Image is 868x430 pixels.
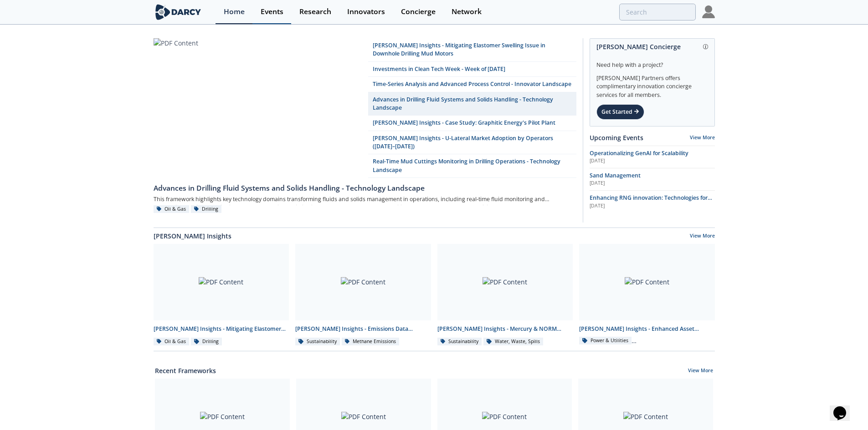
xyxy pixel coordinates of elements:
[342,338,400,346] div: Methane Emissions
[154,231,231,241] a: [PERSON_NAME] Insights
[703,44,708,49] img: information.svg
[596,55,708,69] div: Need help with a project?
[590,172,715,187] a: Sand Management [DATE]
[483,338,543,346] div: Water, Waste, Spills
[295,325,431,333] div: [PERSON_NAME] Insights - Emissions Data Integration
[590,172,641,179] span: Sand Management
[154,325,289,333] div: [PERSON_NAME] Insights - Mitigating Elastomer Swelling Issue in Downhole Drilling Mud Motors
[619,4,696,20] input: Advanced Search
[368,154,576,178] a: Real-Time Mud Cuttings Monitoring in Drilling Operations - Technology Landscape
[191,338,222,346] div: Drilling
[154,205,190,213] div: Oil & Gas
[596,39,708,55] div: [PERSON_NAME] Concierge
[368,62,576,77] a: Investments in Clean Tech Week - Week of [DATE]
[154,4,203,20] img: logo-wide.svg
[688,367,713,375] a: View More
[596,104,644,120] div: Get Started
[830,394,859,421] iframe: chat widget
[590,194,715,209] a: Enhancing RNG innovation: Technologies for Sustainable Energy [DATE]
[590,157,715,165] div: [DATE]
[437,338,482,346] div: Sustainability
[437,325,573,333] div: [PERSON_NAME] Insights - Mercury & NORM Detection and [MEDICAL_DATA]
[154,178,576,193] a: Advances in Drilling Fluid Systems and Solids Handling - Technology Landscape
[590,202,715,210] div: [DATE]
[590,149,688,157] span: Operationalizing GenAI for Scalability
[579,337,632,345] div: Power & Utilities
[368,77,576,92] a: Time-Series Analysis and Advanced Process Control - Innovator Landscape
[401,8,436,15] div: Concierge
[579,325,715,333] div: [PERSON_NAME] Insights - Enhanced Asset Management (O&M) for Onshore Wind Farms
[576,244,718,346] a: PDF Content [PERSON_NAME] Insights - Enhanced Asset Management (O&M) for Onshore Wind Farms Power...
[368,131,576,155] a: [PERSON_NAME] Insights - U-Lateral Market Adoption by Operators ([DATE]–[DATE])
[295,338,340,346] div: Sustainability
[150,244,293,346] a: PDF Content [PERSON_NAME] Insights - Mitigating Elastomer Swelling Issue in Downhole Drilling Mud...
[452,8,482,15] div: Network
[690,233,715,241] a: View More
[368,38,576,62] a: [PERSON_NAME] Insights - Mitigating Elastomer Swelling Issue in Downhole Drilling Mud Motors
[590,149,715,165] a: Operationalizing GenAI for Scalability [DATE]
[154,183,576,194] div: Advances in Drilling Fluid Systems and Solids Handling - Technology Landscape
[154,338,190,346] div: Oil & Gas
[368,92,576,116] a: Advances in Drilling Fluid Systems and Solids Handling - Technology Landscape
[292,244,434,346] a: PDF Content [PERSON_NAME] Insights - Emissions Data Integration Sustainability Methane Emissions
[155,366,216,375] a: Recent Frameworks
[596,69,708,99] div: [PERSON_NAME] Partners offers complimentary innovation concierge services for all members.
[299,8,331,15] div: Research
[434,244,576,346] a: PDF Content [PERSON_NAME] Insights - Mercury & NORM Detection and [MEDICAL_DATA] Sustainability W...
[191,205,222,213] div: Drilling
[261,8,283,15] div: Events
[690,134,715,141] a: View More
[154,193,576,205] div: This framework highlights key technology domains transforming fluids and solids management in ope...
[590,133,643,142] a: Upcoming Events
[347,8,385,15] div: Innovators
[702,5,715,18] img: Profile
[224,8,245,15] div: Home
[368,116,576,131] a: [PERSON_NAME] Insights - Case Study: Graphitic Energy's Pilot Plant
[590,180,715,187] div: [DATE]
[590,194,712,210] span: Enhancing RNG innovation: Technologies for Sustainable Energy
